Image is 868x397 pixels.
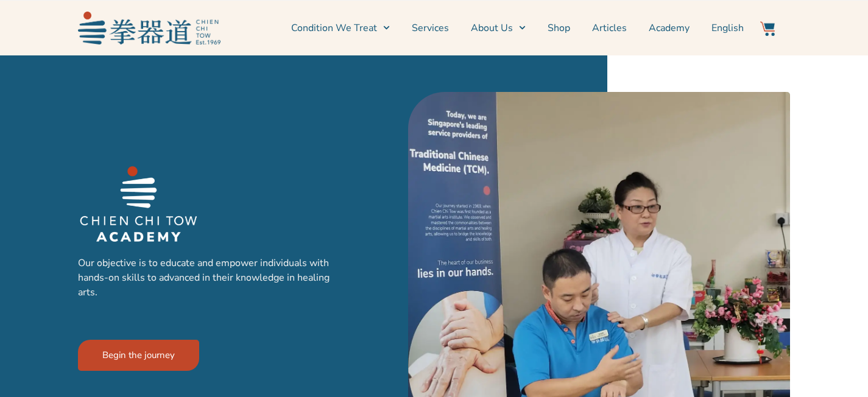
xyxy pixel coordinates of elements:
[78,256,342,300] p: Our objective is to educate and empower individuals with hands-on skills to advanced in their kno...
[412,13,449,43] a: Services
[649,13,690,43] a: Academy
[471,13,526,43] a: About Us
[227,13,744,43] nav: Menu
[760,21,775,36] img: Website Icon-03
[711,21,744,35] span: English
[592,13,627,43] a: Articles
[102,351,175,360] span: Begin the journey
[291,13,390,43] a: Condition We Treat
[548,13,570,43] a: Shop
[711,13,744,43] a: Switch to English
[78,340,199,371] a: Begin the journey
